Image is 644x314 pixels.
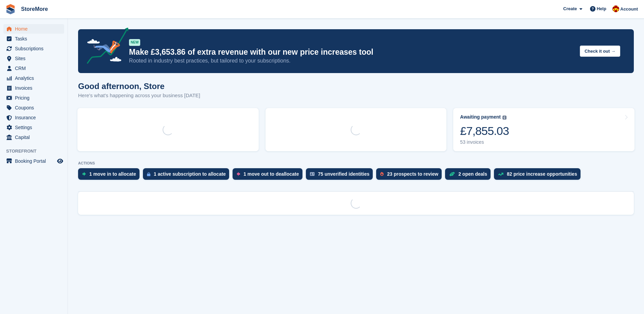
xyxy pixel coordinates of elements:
img: Store More Team [612,5,619,12]
span: Home [15,24,56,34]
a: menu [3,83,64,93]
span: CRM [15,64,56,73]
div: 1 move in to allocate [89,171,136,177]
span: Insurance [15,113,56,122]
a: menu [3,156,64,166]
p: Here's what's happening across your business [DATE] [78,92,200,100]
p: ACTIONS [78,161,634,165]
a: Awaiting payment £7,855.03 53 invoices [453,108,634,151]
a: 1 active subscription to allocate [143,168,233,183]
a: menu [3,123,64,132]
div: 2 open deals [458,171,487,177]
a: menu [3,103,64,112]
span: Coupons [15,103,56,112]
a: menu [3,24,64,34]
button: Check it out → [580,46,620,57]
span: Pricing [15,93,56,103]
a: menu [3,133,64,142]
span: Subscriptions [15,44,56,53]
span: Tasks [15,34,56,43]
img: deal-1b604bf984904fb50ccaf53a9ad4b4a5d6e5aea283cecdc64d6e3604feb123c2.svg [449,172,455,176]
p: Make £3,653.86 of extra revenue with our new price increases tool [129,47,574,57]
span: Capital [15,133,56,142]
span: Storefront [6,148,68,155]
img: icon-info-grey-7440780725fd019a000dd9b08b2336e03edf1995a4989e88bcd33f0948082b44.svg [502,116,507,120]
img: active_subscription_to_allocate_icon-d502201f5373d7db506a760aba3b589e785aa758c864c3986d89f69b8ff3... [147,172,150,176]
span: Account [620,6,638,13]
a: 1 move in to allocate [78,168,143,183]
div: 1 active subscription to allocate [154,171,226,177]
span: Invoices [15,83,56,93]
a: menu [3,54,64,63]
a: menu [3,44,64,53]
a: menu [3,64,64,73]
div: Awaiting payment [460,114,501,120]
a: Preview store [56,157,64,165]
img: stora-icon-8386f47178a22dfd0bd8f6a31ec36ba5ce8667c1dd55bd0f319d3a0aa187defe.svg [5,4,16,14]
a: StoreMore [18,3,51,15]
a: 82 price increase opportunities [494,168,584,183]
span: Create [563,5,577,12]
div: 82 price increase opportunities [507,171,577,177]
div: 1 move out to deallocate [243,171,299,177]
span: Booking Portal [15,156,56,166]
div: £7,855.03 [460,124,509,138]
img: verify_identity-adf6edd0f0f0b5bbfe63781bf79b02c33cf7c696d77639b501bdc392416b5a36.svg [310,172,315,176]
img: price_increase_opportunities-93ffe204e8149a01c8c9dc8f82e8f89637d9d84a8eef4429ea346261dce0b2c0.svg [498,173,503,176]
a: 23 prospects to review [376,168,445,183]
div: 23 prospects to review [387,171,438,177]
div: 53 invoices [460,139,509,145]
div: NEW [129,39,140,46]
span: Analytics [15,73,56,83]
div: 75 unverified identities [318,171,370,177]
img: move_ins_to_allocate_icon-fdf77a2bb77ea45bf5b3d319d69a93e2d87916cf1d5bf7949dd705db3b84f3ca.svg [82,172,86,176]
a: menu [3,73,64,83]
h1: Good afternoon, Store [78,82,200,91]
span: Sites [15,54,56,63]
span: Help [597,5,606,12]
a: menu [3,93,64,103]
img: price-adjustments-announcement-icon-8257ccfd72463d97f412b2fc003d46551f7dbcb40ab6d574587a9cd5c0d94... [81,28,129,66]
a: menu [3,34,64,43]
p: Rooted in industry best practices, but tailored to your subscriptions. [129,57,574,65]
a: 2 open deals [445,168,494,183]
span: Settings [15,123,56,132]
a: 1 move out to deallocate [233,168,306,183]
a: menu [3,113,64,122]
img: move_outs_to_deallocate_icon-f764333ba52eb49d3ac5e1228854f67142a1ed5810a6f6cc68b1a99e826820c5.svg [237,172,240,176]
img: prospect-51fa495bee0391a8d652442698ab0144808aea92771e9ea1ae160a38d050c398.svg [380,172,384,176]
a: 75 unverified identities [306,168,376,183]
